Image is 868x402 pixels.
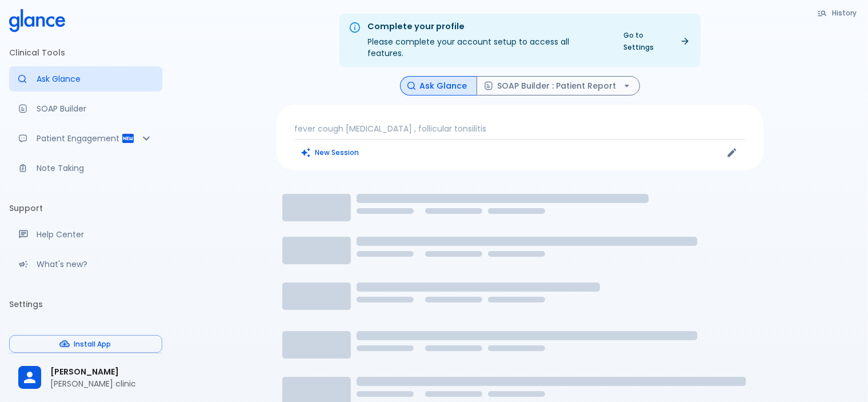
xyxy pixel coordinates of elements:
a: Advanced note-taking [9,156,162,181]
p: fever cough [MEDICAL_DATA] , follicular tonsilitis [295,123,745,134]
a: Go to Settings [617,27,696,55]
p: What's new? [37,258,153,270]
p: Help Center [37,229,153,240]
p: SOAP Builder [37,103,153,114]
p: Patient Engagement [37,133,121,144]
li: Settings [9,290,162,318]
a: Get help from our support team [9,222,162,247]
p: Note Taking [37,162,153,174]
p: [PERSON_NAME] clinic [50,378,153,389]
button: History [811,5,863,21]
div: Patient Reports & Referrals [9,126,162,151]
a: Docugen: Compose a clinical documentation in seconds [9,96,162,121]
li: Clinical Tools [9,39,162,66]
div: Complete your profile [368,21,607,33]
p: Ask Glance [37,73,153,85]
button: Edit [723,144,741,161]
button: Clears all inputs and results. [295,144,366,161]
button: Ask Glance [400,76,477,96]
div: [PERSON_NAME][PERSON_NAME] clinic [9,358,162,397]
div: Please complete your account setup to access all features. [368,17,607,63]
div: Recent updates and feature releases [9,252,162,277]
button: Install App [9,335,162,353]
a: Please complete account setup [9,318,162,343]
li: Support [9,194,162,222]
a: Moramiz: Find ICD10AM codes instantly [9,66,162,91]
span: [PERSON_NAME] [50,366,153,378]
button: SOAP Builder : Patient Report [477,76,640,96]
